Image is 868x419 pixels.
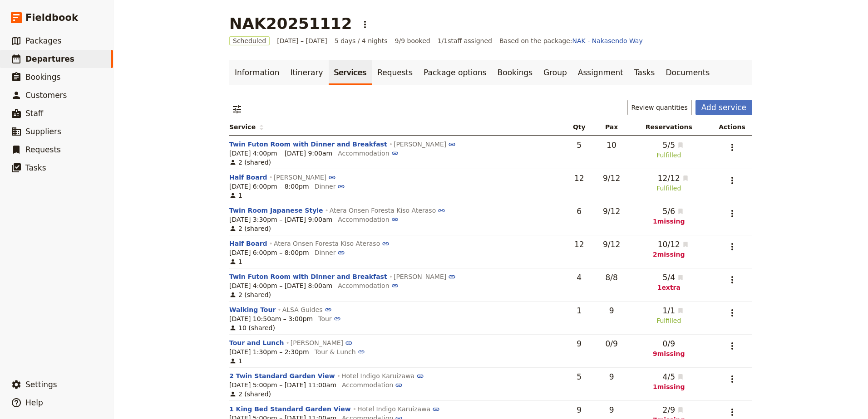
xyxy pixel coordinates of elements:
span: 2 (shared) [229,390,271,399]
button: Accommodation [338,149,399,158]
span: 1 extra [654,283,684,292]
span: 1 / 1 staff assigned [438,36,492,45]
button: Filter reservations [229,102,245,117]
span: Fulfilled [654,316,684,325]
span: 5 / 6 [654,206,675,217]
span: Suppliers [25,127,61,136]
span: 12 [574,174,584,183]
span: 2 (shared) [229,224,271,233]
span: 9 / 12 [603,207,620,216]
span: Help [25,398,43,407]
span: 5 / 5 [654,140,675,151]
span: Based on the package: [499,36,643,45]
span: [DATE] 3:30pm – [DATE] 9:00am [229,215,332,224]
span: 12/12Fulfilled [649,173,689,193]
button: 1 King Bed Standard Garden View [229,404,351,414]
th: Qty [565,119,594,136]
span: 9 [609,405,614,414]
span: [DATE] 4:00pm – [DATE] 9:00am [229,149,332,158]
span: 9 [577,405,582,414]
span: Customers [25,91,67,100]
span: 5 / 4 [654,272,675,283]
a: [PERSON_NAME] [394,141,456,148]
a: [PERSON_NAME] [394,273,456,280]
span: Tasks [25,163,46,172]
span: [DATE] 6:00pm – 8:00pm [229,182,309,191]
span: 4 [577,273,582,282]
span: 2 (shared) [229,158,271,167]
span: [DATE] 1:30pm – 2:30pm [229,347,309,356]
button: Twin Futon Room with Dinner and Breakfast [229,140,387,149]
span: 12 [574,240,584,249]
span: 9 / 12 [603,240,620,249]
a: Information [229,60,285,85]
th: Reservations [630,119,708,136]
a: [PERSON_NAME] [274,174,336,181]
a: Requests [372,60,418,85]
button: Tour and Lunch [229,338,284,347]
span: 12 / 12 [649,173,680,184]
span: 5/41extra [654,272,684,292]
span: Requests [25,145,61,154]
span: 0 / 9 [663,338,675,349]
span: Departures [25,54,74,63]
span: Bookings [25,73,60,82]
span: 1 [229,257,242,266]
button: Half Board [229,173,267,182]
button: Half Board [229,239,267,248]
button: Actions [725,140,740,155]
span: Packages [25,36,61,45]
span: 10 [607,141,616,150]
a: Atera Onsen Foresta Kiso Ateraso [274,240,390,247]
span: Scheduled [229,36,270,45]
span: 6 [577,207,582,216]
span: Fieldbook [25,11,78,24]
span: 1/1Fulfilled [654,305,684,325]
span: 5 [577,372,582,381]
button: Actions [725,173,740,188]
button: Actions [725,272,740,287]
a: ALSA Guides [282,306,332,313]
a: Tasks [629,60,661,85]
button: 2 Twin Standard Garden View [229,371,335,380]
span: 9/9 booked [395,36,430,45]
a: Itinerary [285,60,328,85]
button: Accommodation [338,215,399,224]
a: Hotel Indigo Karuizawa [341,372,424,380]
button: Actions [725,305,740,321]
a: Assignment [572,60,629,85]
span: 0 / 9 [605,339,617,348]
a: Atera Onsen Foresta Kiso Ateraso [330,207,445,214]
button: Actions [725,338,740,354]
a: Services [329,60,372,85]
span: 9 [609,372,614,381]
span: 9 / 12 [603,174,620,183]
span: 1 [577,306,582,315]
span: 1 missing [653,382,685,391]
a: Documents [660,60,715,85]
span: 1 [229,356,242,365]
span: [DATE] – [DATE] [277,36,327,45]
span: [DATE] 6:00pm – 8:00pm [229,248,309,257]
a: NAK - Nakasendo Way [572,37,643,44]
span: 1 [229,191,242,200]
button: Actions [357,17,373,32]
span: Settings [25,380,57,389]
th: Actions [708,119,752,136]
a: Group [538,60,572,85]
button: Dinner [315,248,345,257]
h1: NAK20251112 [229,15,352,33]
span: 1 missing [653,217,685,226]
span: 2 (shared) [229,290,271,299]
button: Tour [318,314,341,323]
button: Actions [725,206,740,221]
a: Package options [418,60,492,85]
span: 1 / 1 [654,305,675,316]
span: Fulfilled [649,184,689,193]
span: [DATE] 10:50am – 3:00pm [229,314,313,323]
span: 4/51missing [653,371,685,391]
span: 9 [577,339,582,348]
span: [DATE] 5:00pm – [DATE] 11:00am [229,380,336,390]
button: Twin Futon Room with Dinner and Breakfast [229,272,387,281]
span: 9 [609,306,614,315]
